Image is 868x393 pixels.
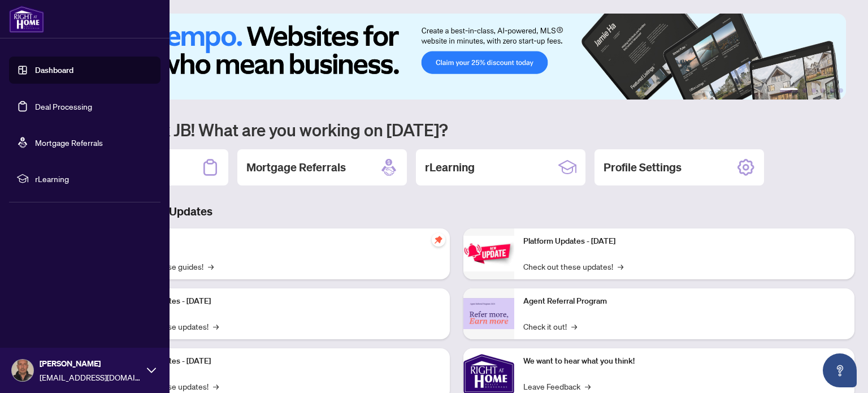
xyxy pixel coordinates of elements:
span: → [208,260,214,273]
span: → [585,380,591,392]
p: Platform Updates - [DATE] [119,355,441,368]
h1: Welcome back JB! What are you working on [DATE]? [59,119,854,140]
button: 1 [780,88,798,93]
a: Leave Feedback→ [523,380,591,392]
a: Check out these updates!→ [523,260,623,273]
button: 6 [839,88,843,93]
button: 5 [830,88,834,93]
h2: rLearning [425,159,475,175]
button: 4 [821,88,825,93]
button: Open asap [823,353,857,387]
h2: Profile Settings [604,159,682,175]
a: Mortgage Referrals [35,137,103,148]
h3: Brokerage & Industry Updates [59,204,854,219]
a: Deal Processing [35,101,92,111]
h2: Mortgage Referrals [246,159,346,175]
img: logo [9,6,44,33]
span: [PERSON_NAME] [40,357,141,370]
p: Self-Help [119,235,441,248]
img: Platform Updates - June 23, 2025 [463,236,514,271]
img: Slide 0 [59,14,846,100]
span: [EMAIL_ADDRESS][DOMAIN_NAME] [40,371,141,383]
span: pushpin [432,233,445,247]
button: 2 [802,88,807,93]
span: → [618,260,623,273]
a: Dashboard [35,65,73,75]
p: Platform Updates - [DATE] [119,295,441,308]
p: Platform Updates - [DATE] [523,235,845,248]
p: We want to hear what you think! [523,355,845,368]
a: Check it out!→ [523,320,577,332]
button: 3 [811,88,816,93]
img: Profile Icon [12,360,33,381]
span: rLearning [35,172,153,185]
span: → [213,320,219,332]
img: Agent Referral Program [463,298,514,329]
p: Agent Referral Program [523,295,845,308]
span: → [571,320,577,332]
span: → [213,380,219,392]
